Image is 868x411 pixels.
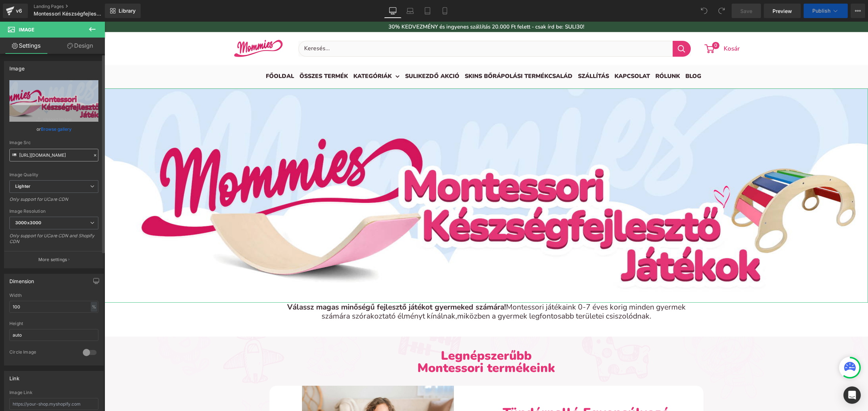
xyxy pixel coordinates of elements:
[764,4,801,18] a: Preview
[9,209,98,214] div: Image Resolution
[19,27,34,33] span: Image
[436,4,454,18] a: Mobile
[301,49,355,60] a: Sulikezdő Akció
[9,274,34,284] div: Dimension
[14,6,24,16] div: v6
[15,183,30,189] b: Lighter
[161,49,190,60] a: Főoldal
[812,8,830,14] span: Publish
[401,4,419,18] a: Laptop
[9,301,98,313] input: auto
[170,328,593,352] p: Legnépszerűbb Montessori termékeink
[217,280,581,299] span: Montessori játékaink 0-7 éves korig minden gyermek számára szórakoztató élményt kínálnak,
[105,4,141,18] a: New Library
[607,20,614,27] span: 0
[773,7,792,15] span: Preview
[9,125,98,133] div: or
[9,172,98,177] div: Image Quality
[353,289,547,299] span: miközben a gyermek legfontosabb területei csiszolódnak.
[9,321,98,326] div: Height
[581,49,597,60] a: Blog
[194,19,568,35] input: Keresés...
[119,8,136,14] span: Library
[419,4,436,18] a: Tablet
[38,256,67,263] p: More settings
[740,7,752,15] span: Save
[851,4,865,18] button: More
[9,140,98,145] div: Image Src
[3,4,28,18] a: v6
[804,4,848,18] button: Publish
[9,149,98,161] input: Link
[9,61,25,72] div: Image
[9,398,98,410] input: https://your-shop.myshopify.com
[697,4,711,18] button: Undo
[551,49,575,60] a: Rólunk
[473,49,505,60] a: Szállítás
[360,49,468,60] a: Skins Bőrápolási Termékcsalád
[510,49,545,60] a: Kapcsolat
[41,123,72,135] a: Browse gallery
[195,49,243,60] a: Összes Termék
[398,386,583,409] a: Tündérpalló Egyensúlyozó Montessori hinta
[183,280,401,290] strong: Válassz magas minőségű fejlesztő játékot gyermeked számára!
[34,11,103,17] span: Montessori Készségfejlesztő Játékok
[91,302,97,312] div: %
[54,38,106,54] a: Design
[15,220,41,225] b: 3000x3000
[714,4,729,18] button: Redo
[568,19,586,35] button: Keresés
[9,390,98,395] div: Image Link
[9,233,98,249] div: Only support for UCare CDN and Shopify CDN
[129,18,179,36] img: Mommies.hu
[9,329,98,341] input: auto
[619,23,635,31] span: Kosár
[843,386,861,404] div: Open Intercom Messenger
[9,349,76,357] div: Circle Image
[249,49,295,60] a: Kategóriák
[9,293,98,298] div: Width
[601,21,635,33] a: 0 Kosár
[9,371,20,381] div: Link
[4,251,103,268] button: More settings
[9,196,98,207] div: Only support for UCare CDN
[384,4,401,18] a: Desktop
[34,4,117,9] a: Landing Pages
